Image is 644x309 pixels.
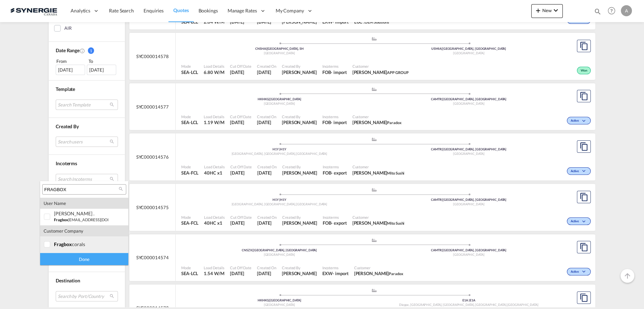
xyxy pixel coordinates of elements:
[54,241,72,247] span: fragbox
[40,198,128,209] div: user name
[40,225,128,236] div: customer company
[54,241,108,247] div: <span class="highlightedText">fragbox</span> corals
[54,217,131,222] small: [EMAIL_ADDRESS][DOMAIN_NAME]
[54,217,68,222] span: fragbox
[40,253,128,265] div: Done
[54,210,108,216] div: marcelo .
[44,187,119,193] input: Search Customer Details
[118,186,123,191] md-icon: icon-magnify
